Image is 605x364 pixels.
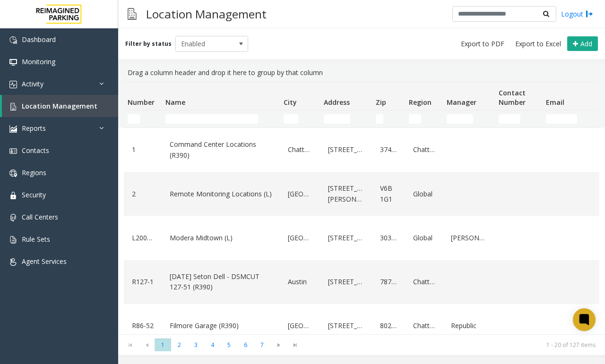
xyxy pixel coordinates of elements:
span: Rule Sets [22,235,50,244]
span: Name [165,98,185,107]
span: Location Management [22,102,97,110]
input: Contact Number Filter [499,114,520,124]
span: Reports [22,124,46,133]
a: [PERSON_NAME] [449,230,489,245]
a: Republic [449,318,489,333]
span: City [284,98,297,107]
a: R86-52 [130,318,156,333]
a: [GEOGRAPHIC_DATA] [285,186,314,202]
a: [STREET_ADDRESS] [326,318,366,333]
img: logout [586,9,593,19]
h3: Location Management [141,2,271,25]
span: Monitoring [22,57,55,66]
td: City Filter [280,110,320,127]
span: Enabled [176,36,233,51]
a: 78701 [378,274,399,289]
button: Export to PDF [457,37,508,51]
button: Export to Excel [511,37,565,51]
td: Contact Number Filter [495,110,542,127]
input: Number Filter [128,114,140,124]
div: Data table [118,82,605,334]
span: Manager [447,98,476,107]
span: Go to the last page [287,339,303,352]
span: Page 6 [237,339,254,351]
img: 'icon' [9,103,17,110]
a: 37402 [378,142,399,157]
a: 2 [130,186,156,202]
span: Page 2 [171,339,188,351]
img: 'icon' [9,169,17,177]
a: [GEOGRAPHIC_DATA] [285,318,314,333]
span: Security [22,190,46,199]
a: R127-1 [130,274,156,289]
img: 'icon' [9,59,17,66]
span: Call Centers [22,212,58,221]
a: V6B 1G1 [378,181,399,207]
a: Global [411,186,437,202]
img: 'icon' [9,36,17,44]
a: Remote Monitoring Locations (L) [167,186,274,202]
td: Address Filter [320,110,372,127]
span: Page 1 [155,339,171,351]
span: Agent Services [22,257,67,266]
img: 'icon' [9,258,17,266]
span: Number [128,98,155,107]
a: 1 [130,142,156,157]
a: Location Management [2,95,118,117]
span: Page 4 [204,339,221,351]
span: Export to Excel [515,39,561,49]
a: 30309 [378,230,399,245]
span: Page 3 [188,339,204,351]
input: Zip Filter [376,114,383,124]
span: Address [324,98,350,107]
td: Region Filter [405,110,443,127]
td: Zip Filter [372,110,405,127]
a: [GEOGRAPHIC_DATA] [285,230,314,245]
button: Add [567,36,598,51]
a: Command Center Locations (R390) [167,137,274,163]
img: 'icon' [9,125,17,133]
input: Address Filter [324,114,350,124]
span: Go to the next page [272,341,285,349]
input: Manager Filter [447,114,473,124]
span: Page 5 [221,339,237,351]
a: Austin [285,274,314,289]
span: Add [580,39,592,48]
span: Region [409,98,432,107]
img: 'icon' [9,81,17,88]
img: 'icon' [9,214,17,221]
a: Chattanooga [411,318,437,333]
input: Region Filter [409,114,421,124]
img: 'icon' [9,147,17,155]
a: L20000500 [130,230,156,245]
kendo-pager-info: 1 - 20 of 127 items [309,341,596,349]
td: Manager Filter [443,110,495,127]
a: [DATE] Seton Dell - DSMCUT 127-51 (R390) [167,269,274,295]
span: Contact Number [499,88,526,107]
input: City Filter [284,114,298,124]
span: Go to the last page [289,341,302,349]
a: [STREET_ADDRESS] [326,274,366,289]
a: Modera Midtown (L) [167,230,274,245]
span: Dashboard [22,35,56,44]
img: pageIcon [128,2,137,25]
span: Activity [22,79,43,88]
img: 'icon' [9,236,17,244]
img: 'icon' [9,192,17,199]
a: [STREET_ADDRESS] [326,142,366,157]
span: Zip [376,98,386,107]
td: Number Filter [124,110,162,127]
a: Global [411,230,437,245]
td: Name Filter [162,110,280,127]
div: Drag a column header and drop it here to group by that column [124,64,599,82]
a: Chattanooga [411,142,437,157]
a: 80206 [378,318,399,333]
a: Chattanooga [285,142,314,157]
span: Contacts [22,146,49,155]
input: Email Filter [546,114,577,124]
a: [STREET_ADDRESS][PERSON_NAME] [326,181,366,207]
label: Filter by status [125,40,172,48]
input: Name Filter [165,114,258,124]
span: Export to PDF [461,39,504,49]
td: Email Filter [542,110,599,127]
